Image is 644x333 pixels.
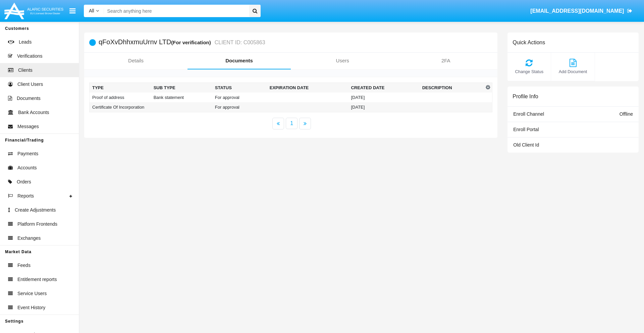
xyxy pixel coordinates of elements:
span: Client Users [17,81,43,88]
span: Offline [620,111,633,117]
span: Event History [17,304,45,311]
td: Certificate Of Incorporation [90,102,151,112]
td: [DATE] [348,93,419,102]
a: All [84,7,104,14]
span: Documents [17,95,41,102]
span: Change Status [511,68,547,75]
a: Documents [187,53,291,69]
span: Add Document [554,68,591,75]
span: Create Adjustments [15,207,56,214]
th: Created Date [348,83,419,93]
span: Accounts [17,164,37,171]
td: Bank statement [151,93,212,102]
h6: Quick Actions [513,39,545,46]
span: Messages [17,123,39,130]
th: Description [420,83,484,93]
small: CLIENT ID: C005863 [213,40,265,45]
span: Payments [17,150,38,157]
a: Users [291,53,394,69]
span: Enroll Channel [513,111,544,117]
span: Leads [19,39,32,46]
span: Platform Frontends [17,221,57,228]
span: Old Client Id [513,142,539,148]
span: Exchanges [17,235,41,242]
nav: paginator [84,118,497,129]
th: Expiration date [267,83,348,93]
td: For approval [212,93,267,102]
a: 2FA [394,53,497,69]
td: For approval [212,102,267,112]
span: All [89,8,94,13]
span: Feeds [17,262,31,269]
th: Type [90,83,151,93]
span: [EMAIL_ADDRESS][DOMAIN_NAME] [530,8,624,14]
span: Service Users [17,290,47,297]
a: Details [84,53,187,69]
input: Search [104,5,247,17]
td: [DATE] [348,102,419,112]
th: Status [212,83,267,93]
h5: qFoXvDhhxmuUrnv LTD [99,39,265,46]
span: Entitlement reports [17,276,57,283]
img: Logo image [3,1,64,21]
span: Reports [17,192,34,200]
span: Enroll Portal [513,127,539,132]
span: Verifications [17,53,42,60]
h6: Profile Info [513,93,538,100]
th: Sub Type [151,83,212,93]
span: Orders [17,178,31,185]
div: (For verification) [171,39,213,46]
td: Proof of address [90,93,151,102]
span: Clients [18,67,33,74]
span: Bank Accounts [18,109,49,116]
a: [EMAIL_ADDRESS][DOMAIN_NAME] [527,2,636,20]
